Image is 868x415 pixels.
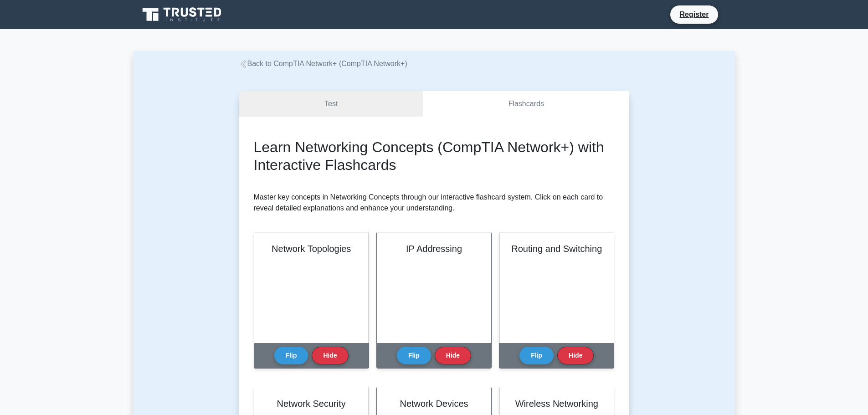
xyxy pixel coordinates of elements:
[312,347,348,364] button: Hide
[239,91,423,117] a: Test
[423,91,629,117] a: Flashcards
[557,347,594,364] button: Hide
[254,138,615,174] h2: Learn Networking Concepts (CompTIA Network+) with Interactive Flashcards
[674,9,714,20] a: Register
[274,347,308,364] button: Flip
[519,347,554,364] button: Flip
[388,243,480,254] h2: IP Addressing
[265,398,358,409] h2: Network Security
[254,192,615,214] p: Master key concepts in Networking Concepts through our interactive flashcard system. Click on eac...
[510,243,603,254] h2: Routing and Switching
[397,347,431,364] button: Flip
[435,347,471,364] button: Hide
[388,398,480,409] h2: Network Devices
[510,398,603,409] h2: Wireless Networking
[265,243,358,254] h2: Network Topologies
[239,60,407,67] a: Back to CompTIA Network+ (CompTIA Network+)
